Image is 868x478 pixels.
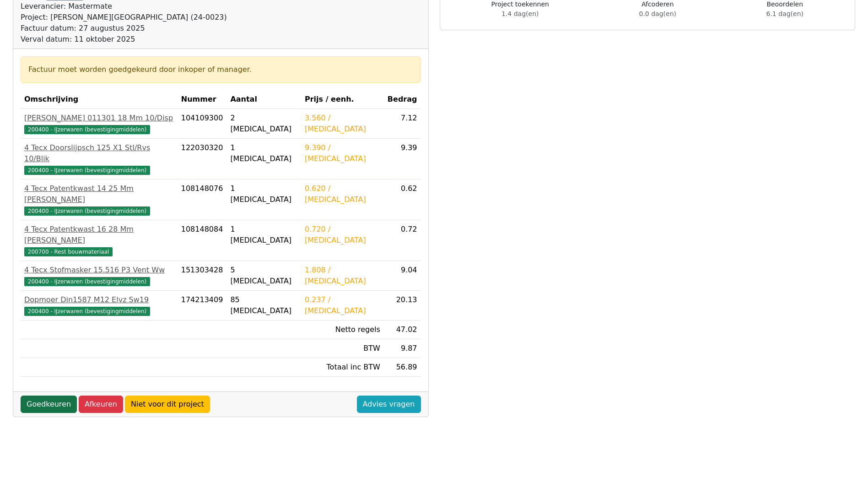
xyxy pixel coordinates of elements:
[24,113,174,124] div: [PERSON_NAME] 011301 18 Mm 10/Disp
[230,183,297,205] div: 1 [MEDICAL_DATA]
[24,166,150,175] span: 200400 - IJzerwaren (bevestigingmiddelen)
[301,358,384,377] td: Totaal inc BTW
[21,1,227,12] div: Leverancier: Mastermate
[301,320,384,339] td: Netto regels
[384,90,421,109] th: Bedrag
[384,179,421,220] td: 0.62
[28,64,413,75] div: Factuur moet worden goedgekeurd door inkoper of manager.
[24,265,174,276] div: 4 Tecx Stofmasker 15.516 P3 Vent Ww
[79,396,123,413] a: Afkeuren
[24,183,174,205] div: 4 Tecx Patentkwast 14 25 Mm [PERSON_NAME]
[384,320,421,339] td: 47.02
[639,10,676,17] span: 0.0 dag(en)
[305,265,380,287] div: 1.808 / [MEDICAL_DATA]
[230,224,297,246] div: 1 [MEDICAL_DATA]
[178,220,227,261] td: 108148084
[24,294,174,305] div: Dopmoer Din1587 M12 Elvz Sw19
[24,294,174,316] a: Dopmoer Din1587 M12 Elvz Sw19200400 - IJzerwaren (bevestigingmiddelen)
[301,339,384,358] td: BTW
[766,10,803,17] span: 6.1 dag(en)
[24,307,150,316] span: 200400 - IJzerwaren (bevestigingmiddelen)
[178,291,227,320] td: 174213409
[24,142,174,175] a: 4 Tecx Doorslijpsch 125 X1 Stl/Rvs 10/Blik200400 - IJzerwaren (bevestigingmiddelen)
[21,34,227,45] div: Verval datum: 11 oktober 2025
[384,139,421,179] td: 9.39
[24,125,150,134] span: 200400 - IJzerwaren (bevestigingmiddelen)
[384,291,421,320] td: 20.13
[305,183,380,205] div: 0.620 / [MEDICAL_DATA]
[305,142,380,164] div: 9.390 / [MEDICAL_DATA]
[230,113,297,135] div: 2 [MEDICAL_DATA]
[305,224,380,246] div: 0.720 / [MEDICAL_DATA]
[384,261,421,291] td: 9.04
[125,396,210,413] a: Niet voor dit project
[24,224,174,257] a: 4 Tecx Patentkwast 16 28 Mm [PERSON_NAME]200700 - Rest bouwmateriaal
[24,277,150,286] span: 200400 - IJzerwaren (bevestigingmiddelen)
[226,90,301,109] th: Aantal
[357,396,421,413] a: Advies vragen
[178,261,227,291] td: 151303428
[384,220,421,261] td: 0.72
[230,142,297,164] div: 1 [MEDICAL_DATA]
[21,90,178,109] th: Omschrijving
[501,10,539,17] span: 1.4 dag(en)
[21,396,77,413] a: Goedkeuren
[178,139,227,179] td: 122030320
[24,142,174,164] div: 4 Tecx Doorslijpsch 125 X1 Stl/Rvs 10/Blik
[24,183,174,216] a: 4 Tecx Patentkwast 14 25 Mm [PERSON_NAME]200400 - IJzerwaren (bevestigingmiddelen)
[178,109,227,139] td: 104109300
[21,12,227,23] div: Project: [PERSON_NAME][GEOGRAPHIC_DATA] (24-0023)
[301,90,384,109] th: Prijs / eenh.
[230,294,297,316] div: 85 [MEDICAL_DATA]
[178,90,227,109] th: Nummer
[230,265,297,287] div: 5 [MEDICAL_DATA]
[305,113,380,135] div: 3.560 / [MEDICAL_DATA]
[384,109,421,139] td: 7.12
[24,113,174,135] a: [PERSON_NAME] 011301 18 Mm 10/Disp200400 - IJzerwaren (bevestigingmiddelen)
[24,224,174,246] div: 4 Tecx Patentkwast 16 28 Mm [PERSON_NAME]
[384,339,421,358] td: 9.87
[384,358,421,377] td: 56.89
[21,23,227,34] div: Factuur datum: 27 augustus 2025
[24,247,113,256] span: 200700 - Rest bouwmateriaal
[178,179,227,220] td: 108148076
[24,206,150,216] span: 200400 - IJzerwaren (bevestigingmiddelen)
[24,265,174,287] a: 4 Tecx Stofmasker 15.516 P3 Vent Ww200400 - IJzerwaren (bevestigingmiddelen)
[305,294,380,316] div: 0.237 / [MEDICAL_DATA]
